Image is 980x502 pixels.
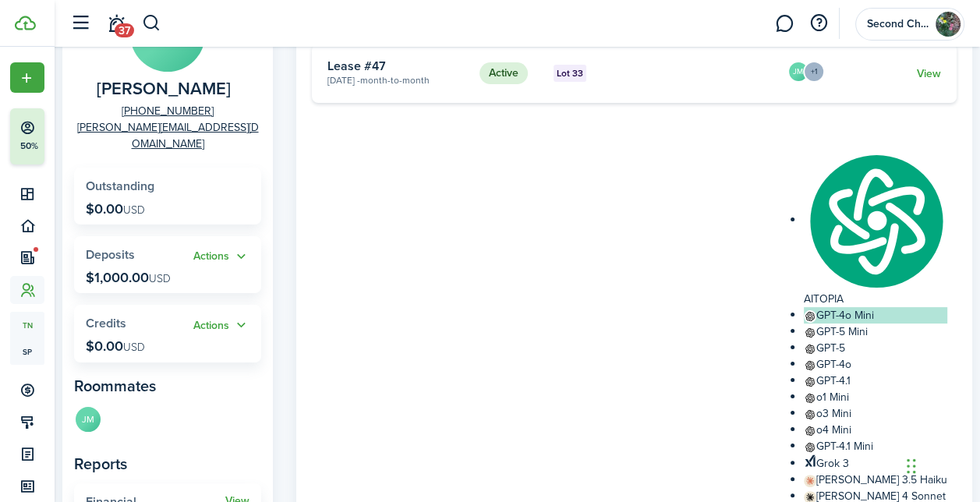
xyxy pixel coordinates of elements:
img: gpt-black.svg [804,310,816,323]
status: Active [479,62,528,84]
avatar-text: JM [789,62,808,81]
div: GPT-5 Mini [804,323,947,340]
button: Actions [193,316,249,334]
a: sp [10,338,44,365]
span: Deposits [86,246,135,263]
span: Outstanding [86,177,154,195]
img: gpt-black.svg [804,376,816,388]
button: Open sidebar [65,9,95,38]
p: $0.00 [86,201,145,217]
button: 50% [10,108,140,164]
button: Open menu [809,61,825,83]
card-title: Lease #47 [327,59,468,73]
div: Grok 3 [804,454,947,472]
div: GPT-4o [804,356,947,373]
a: JM [74,405,102,437]
button: Open resource center [805,10,832,37]
span: Second Chance Property Management [867,19,929,30]
img: gpt-black.svg [804,343,816,355]
span: USD [149,270,171,287]
p: 50% [19,140,39,153]
img: gpt-black.svg [804,327,816,339]
button: Actions [193,248,249,266]
div: GPT-5 [804,340,947,356]
img: gpt-black.svg [804,408,816,421]
span: USD [123,339,145,355]
panel-main-subtitle: Roommates [74,374,261,398]
div: GPT-4.1 Mini [804,438,947,454]
div: o1 Mini [804,389,947,405]
button: Open menu [193,316,249,334]
span: Month-to-month [360,73,430,87]
a: JM [787,69,809,86]
img: gpt-black.svg [804,392,816,405]
a: tn [10,312,44,338]
menu-trigger: +1 [803,61,825,83]
panel-main-subtitle: Reports [74,452,261,475]
img: gpt-black.svg [804,425,816,437]
div: o3 Mini [804,405,947,422]
span: Courtney McFarland [97,80,231,99]
a: View [917,65,941,82]
a: Notifications [101,4,131,44]
img: gpt-black.svg [804,359,816,372]
a: [PHONE_NUMBER] [122,103,214,119]
button: Open menu [193,248,249,266]
img: gpt-black.svg [804,441,816,454]
div: [PERSON_NAME] 3.5 Haiku [804,472,947,488]
img: logo.svg [804,151,947,291]
a: Messaging [769,4,799,44]
span: Lot 33 [557,66,583,80]
a: [PERSON_NAME][EMAIL_ADDRESS][DOMAIN_NAME] [74,119,261,152]
card-description: [DATE] - [327,73,468,87]
div: GPT-4o Mini [804,307,947,323]
p: $1,000.00 [86,270,171,285]
button: Search [142,10,161,37]
span: Credits [86,314,126,332]
div: o4 Mini [804,422,947,438]
img: claude-35-haiku.svg [804,475,816,487]
span: USD [123,202,145,218]
div: GPT-4.1 [804,373,947,389]
img: Second Chance Property Management [936,12,961,37]
avatar-text: JM [76,407,101,432]
div: AITOPIA [804,151,947,307]
span: 37 [115,23,134,37]
p: $0.00 [86,338,145,354]
button: Open menu [10,62,44,93]
iframe: Chat Widget [720,334,980,502]
img: TenantCloud [15,16,36,30]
